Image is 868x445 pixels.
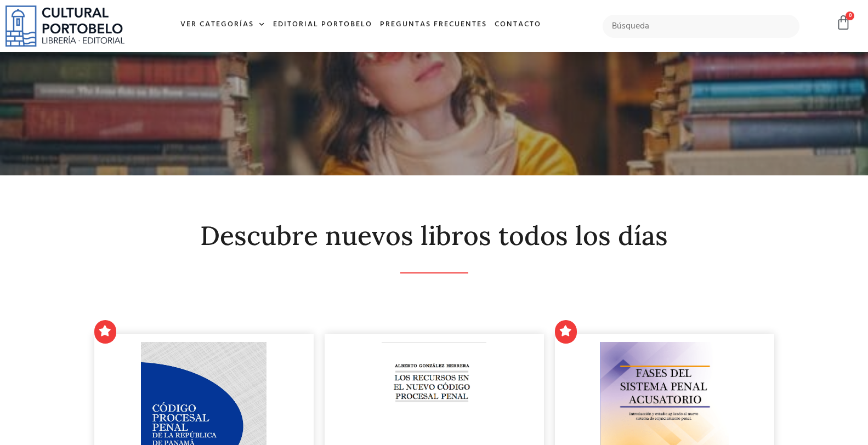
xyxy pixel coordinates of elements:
a: Ver Categorías [177,13,269,37]
a: Contacto [491,13,545,37]
h2: Descubre nuevos libros todos los días [94,221,774,250]
a: 0 [836,15,851,31]
input: Búsqueda [603,15,799,38]
a: Preguntas frecuentes [376,13,491,37]
a: Editorial Portobelo [269,13,376,37]
span: 0 [846,12,854,20]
